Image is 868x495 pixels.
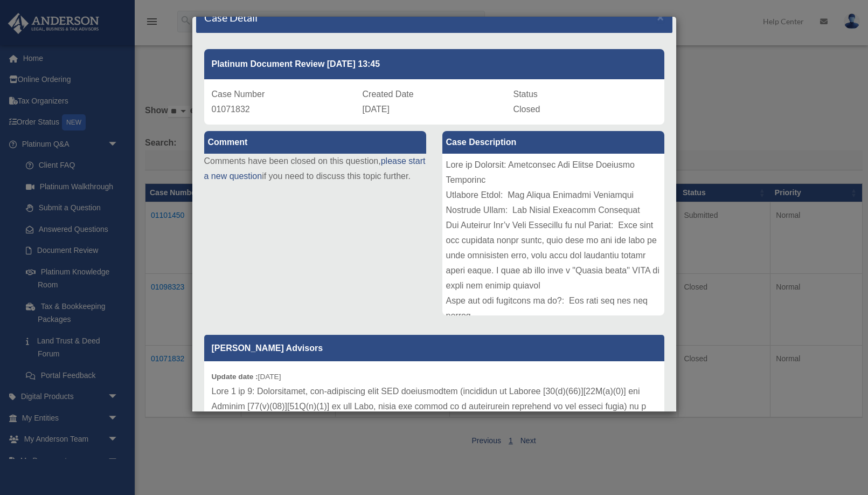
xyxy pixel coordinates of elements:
[363,90,414,99] span: Created Date
[442,131,664,154] label: Case Description
[657,11,664,23] button: Close
[204,131,426,154] label: Comment
[204,154,426,184] p: Comments have been closed on this question, if you need to discuss this topic further.
[363,105,390,114] span: [DATE]
[204,10,258,25] h4: Case Detail
[212,373,281,381] small: [DATE]
[212,373,258,381] b: Update date :
[204,335,664,361] p: [PERSON_NAME] Advisors
[442,154,664,315] div: Lore ip Dolorsit: Ametconsec Adi Elitse Doeiusmo Temporinc Utlabore Etdol: Mag Aliqua Enimadmi Ve...
[513,105,540,114] span: Closed
[212,90,265,99] span: Case Number
[204,49,664,79] div: Platinum Document Review [DATE] 13:45
[657,11,664,23] span: ×
[513,90,538,99] span: Status
[212,105,250,114] span: 01071832
[204,156,426,181] a: please start a new question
